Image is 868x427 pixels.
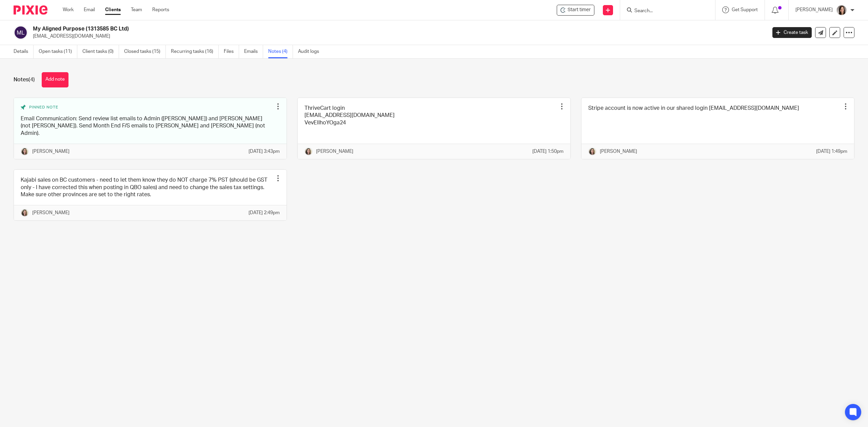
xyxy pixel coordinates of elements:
a: Files [224,45,239,58]
img: IMG_7896.JPG [304,147,313,156]
h1: Notes [14,76,35,83]
input: Search [634,8,695,14]
p: [PERSON_NAME] [600,148,637,155]
p: [DATE] 1:49pm [816,148,847,155]
a: Recurring tasks (16) [171,45,219,58]
a: Closed tasks (15) [124,45,166,58]
span: Get Support [732,7,758,12]
p: [PERSON_NAME] [795,6,833,13]
a: Reports [152,6,169,13]
p: [DATE] 3:43pm [249,148,280,155]
div: My Aligned Purpose (1313585 BC Ltd) [557,5,594,16]
a: Emails [244,45,263,58]
img: IMG_7896.JPG [21,209,29,217]
a: Audit logs [298,45,324,58]
a: Clients [105,6,121,13]
img: IMG_7896.JPG [588,147,596,156]
img: Pixie [14,5,47,15]
p: [DATE] 1:50pm [532,148,564,155]
a: Email [84,6,95,13]
img: IMG_7896.JPG [21,147,29,156]
a: Client tasks (0) [82,45,119,58]
a: Work [63,6,74,13]
div: Pinned note [21,105,273,110]
a: Create task [772,27,812,38]
a: Notes (4) [268,45,293,58]
p: [PERSON_NAME] [32,148,70,155]
span: (4) [28,77,35,82]
span: Start timer [568,6,591,14]
a: Team [131,6,142,13]
h2: My Aligned Purpose (1313585 BC Ltd) [33,25,616,33]
p: [EMAIL_ADDRESS][DOMAIN_NAME] [33,33,762,40]
a: Open tasks (11) [39,45,77,58]
a: Details [14,45,34,58]
img: Danielle%20photo.jpg [836,5,847,16]
p: [PERSON_NAME] [32,209,70,216]
p: [PERSON_NAME] [316,148,353,155]
button: Add note [42,72,68,87]
img: svg%3E [14,25,28,40]
p: [DATE] 2:49pm [249,209,280,216]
